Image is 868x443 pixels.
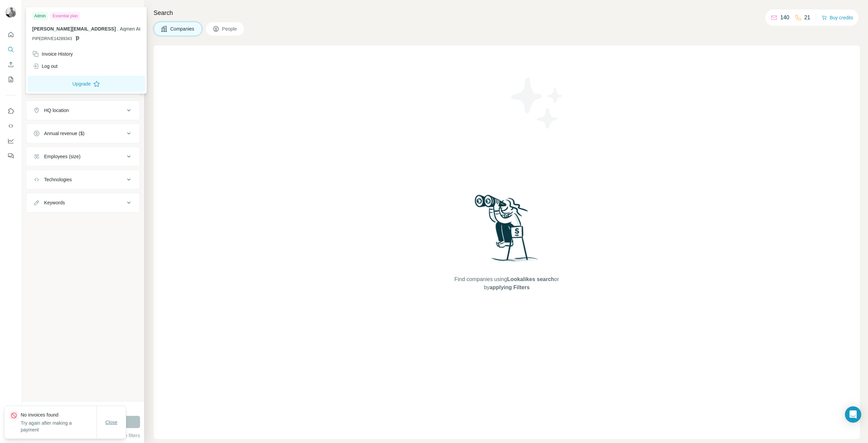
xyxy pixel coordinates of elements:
[5,120,16,132] button: Use Surfe API
[26,6,47,12] div: New search
[507,73,568,134] img: Surfe Illustration - Stars
[5,43,16,56] button: Search
[26,102,140,118] button: HQ location
[780,14,789,22] p: 140
[44,107,69,114] div: HQ location
[804,14,810,22] p: 21
[5,105,16,117] button: Use Surfe on LinkedIn
[5,150,16,162] button: Feedback
[5,58,16,71] button: Enrich CSV
[5,29,16,41] button: Quick start
[118,4,144,14] button: Hide
[822,13,853,22] button: Buy credits
[170,25,195,32] span: Companies
[32,26,116,32] span: [PERSON_NAME][EMAIL_ADDRESS]
[27,76,145,92] button: Upgrade
[222,25,238,32] span: People
[26,148,140,165] button: Employees (size)
[44,199,65,206] div: Keywords
[26,171,140,188] button: Technologies
[507,276,554,282] span: Lookalikes search
[105,419,118,426] span: Close
[5,135,16,147] button: Dashboard
[154,8,860,18] h4: Search
[490,284,530,290] span: applying Filters
[5,7,16,18] img: Avatar
[32,51,73,57] div: Invoice History
[845,406,861,423] div: Open Intercom Messenger
[32,36,72,42] span: PIPEDRIVE14289343
[32,63,58,70] div: Log out
[21,411,97,418] p: No invoices found
[51,12,80,20] div: Essential plan
[32,12,48,20] div: Admin
[21,420,97,433] p: Try again after making a payment
[117,26,119,32] span: .
[5,73,16,86] button: My lists
[26,125,140,142] button: Annual revenue ($)
[101,416,122,428] button: Close
[452,275,561,292] span: Find companies using or by
[26,195,140,211] button: Keywords
[44,176,72,183] div: Technologies
[44,153,80,160] div: Employees (size)
[120,26,140,32] span: Aqmen AI
[44,130,84,137] div: Annual revenue ($)
[472,193,542,269] img: Surfe Illustration - Woman searching with binoculars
